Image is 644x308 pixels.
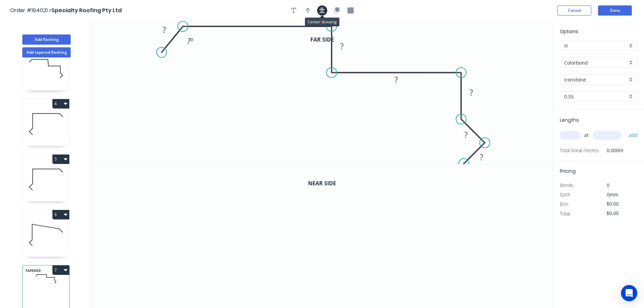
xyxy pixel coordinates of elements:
div: Center drawing [305,18,339,26]
svg: 0 [91,21,553,164]
input: Material [564,59,627,66]
button: 6 [52,210,69,219]
tspan: ? [187,35,191,47]
tspan: ? [464,129,468,140]
span: 0 [607,182,610,188]
span: 0mm [607,191,618,198]
span: Order #194021 > [10,6,51,14]
span: Bends [560,182,573,188]
tspan: º [190,35,193,47]
span: Options [560,28,578,35]
span: Lengths [560,117,579,123]
span: $/m [560,201,568,207]
tspan: ? [480,151,483,163]
tspan: ? [163,24,166,35]
button: 5 [52,155,69,164]
button: add [625,129,641,141]
button: Add flashing [22,34,71,45]
tspan: ? [395,74,398,85]
span: Total [560,210,570,217]
input: Price level [564,42,627,49]
input: Thickness [564,93,627,100]
button: Done [598,5,632,16]
span: Specialty Roofing Pty Ltd [51,6,122,14]
input: Colour [564,76,627,83]
button: 4 [52,99,69,109]
tspan: ? [340,41,343,52]
span: 0.000m [599,146,623,155]
span: Pricing [560,168,576,174]
button: 7 [52,265,69,275]
span: at [584,131,589,140]
span: Total lineal metres [560,146,599,155]
div: Open Intercom Messenger [621,285,637,301]
button: Add tapered flashing [22,47,71,57]
button: Cancel [557,5,591,16]
span: Girth [560,191,570,198]
tspan: ? [470,87,473,98]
